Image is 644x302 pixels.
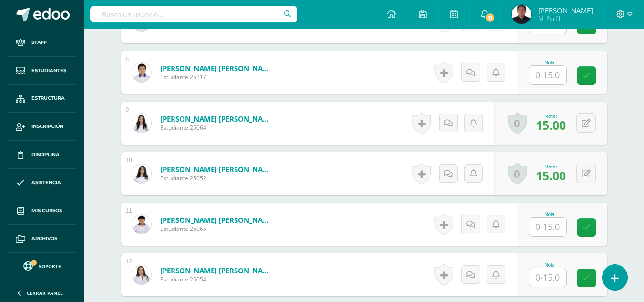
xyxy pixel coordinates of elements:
a: [PERSON_NAME] [PERSON_NAME] [160,215,275,225]
span: Estudiante 25065 [160,225,275,233]
span: Estudiante 25117 [160,73,275,81]
img: 14135a96366ec6b35afe806c572dd688.png [132,215,151,234]
div: Nota [529,212,571,217]
a: [PERSON_NAME] [PERSON_NAME] [160,114,275,124]
a: Disciplina [8,141,76,169]
span: 71 [485,12,495,23]
span: 15.00 [536,117,566,133]
div: Nota: [536,163,566,170]
a: Inscripción [8,113,76,141]
a: 0 [508,163,527,185]
a: Staff [8,29,76,57]
img: 17241223837efaeb1e1d783b7c4e1828.png [132,265,151,284]
a: Asistencia [8,169,76,197]
a: [PERSON_NAME] [PERSON_NAME] [160,165,275,174]
span: Estudiantes [31,67,66,74]
a: [PERSON_NAME] [PERSON_NAME] [160,266,275,275]
a: Estudiantes [8,57,76,85]
img: 249ad9420a572507f14cd68f78ccc3f8.png [132,63,151,82]
span: 15.00 [536,167,566,184]
input: 0-15.0 [529,218,566,236]
span: Inscripción [31,123,63,130]
span: Estudiante 25054 [160,275,275,283]
a: Soporte [11,259,72,272]
a: Estructura [8,85,76,113]
img: a4beccd52d1e2b11f01c6d84d446bfb9.png [132,164,151,183]
input: 0-15.0 [529,66,566,84]
div: Nota: [536,113,566,119]
span: Soporte [39,263,61,270]
span: Staff [31,39,47,46]
span: Cerrar panel [27,290,63,296]
a: 0 [508,112,527,134]
a: [PERSON_NAME] [PERSON_NAME] [160,63,275,73]
span: Mis cursos [31,207,62,215]
a: Archivos [8,225,76,253]
span: Estudiante 25064 [160,124,275,132]
span: Archivos [31,235,57,242]
span: Mi Perfil [538,14,593,22]
div: Nota [529,262,571,268]
input: 0-15.0 [529,268,566,287]
div: Nota [529,60,571,65]
span: Estudiante 25052 [160,174,275,182]
span: Disciplina [31,151,60,158]
img: dfb2445352bbaa30de7fa1c39f03f7f6.png [512,5,531,24]
span: [PERSON_NAME] [538,6,593,15]
span: Estructura [31,94,65,102]
input: Busca un usuario... [90,6,297,22]
a: Mis cursos [8,197,76,225]
span: Asistencia [31,179,61,187]
img: eb90c04a9f261e822ae28de23e3ec6bf.png [132,114,151,133]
